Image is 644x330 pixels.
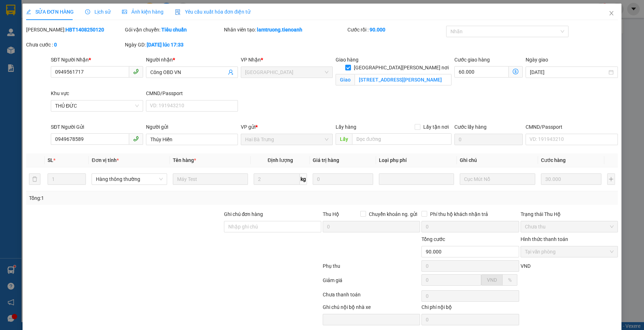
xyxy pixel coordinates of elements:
[245,134,328,145] span: Hai Bà Trưng
[607,173,615,185] button: plus
[513,69,518,74] span: dollar-circle
[336,74,355,85] span: Giao
[146,89,238,97] div: CMND/Passport
[322,291,421,303] div: Chưa thanh toán
[526,123,618,131] div: CMND/Passport
[51,123,143,131] div: SĐT Người Gửi
[347,26,445,34] div: Cước rồi :
[122,9,164,15] span: Ảnh kiện hàng
[65,27,104,33] b: HBT1408250120
[26,26,123,34] div: [PERSON_NAME]:
[421,303,519,314] div: Chi phí nội bộ
[85,9,111,15] span: Lịch sử
[323,211,339,217] span: Thu Hộ
[541,173,601,185] input: 0
[175,9,250,15] span: Yêu cầu xuất hóa đơn điện tử
[48,157,53,163] span: SL
[541,157,566,163] span: Cước hàng
[322,276,421,289] div: Giảm giá
[224,221,321,232] input: Ghi chú đơn hàng
[92,157,118,163] span: Đơn vị tính
[133,136,139,142] span: phone
[351,64,452,72] span: [GEOGRAPHIC_DATA][PERSON_NAME] nơi
[257,27,302,33] b: lamtruong.tienoanh
[352,133,452,145] input: Dọc đường
[173,173,248,185] input: VD: Bàn, Ghế
[487,277,497,283] span: VND
[125,26,222,34] div: Gói vận chuyển:
[526,57,548,63] label: Ngày giao
[530,68,607,76] input: Ngày giao
[355,74,452,85] input: Giao tận nơi
[55,100,138,111] span: THỦ ĐỨC
[454,57,490,63] label: Cước giao hàng
[454,134,523,145] input: Cước lấy hàng
[85,9,90,14] span: clock-circle
[122,9,127,14] span: picture
[336,133,352,145] span: Lấy
[521,210,618,218] div: Trạng thái Thu Hộ
[370,27,385,33] b: 90.000
[161,27,187,33] b: Tiêu chuẩn
[54,42,57,48] b: 0
[26,41,123,49] div: Chưa cước :
[26,9,74,15] span: SỬA ĐƠN HÀNG
[322,262,421,275] div: Phụ thu
[147,42,184,48] b: [DATE] lúc 17:33
[51,56,143,64] div: SĐT Người Nhận
[336,57,358,63] span: Giao hàng
[601,4,621,24] button: Close
[525,246,614,257] span: Tại văn phòng
[420,123,452,131] span: Lấy tận nơi
[508,277,512,283] span: %
[454,66,509,78] input: Cước giao hàng
[241,57,261,63] span: VP Nhận
[421,236,445,242] span: Tổng cước
[51,89,143,97] div: Khu vực
[241,123,333,131] div: VP gửi
[224,26,346,34] div: Nhân viên tạo:
[96,174,162,184] span: Hàng thông thường
[313,157,339,163] span: Giá trị hàng
[521,236,568,242] label: Hình thức thanh toán
[457,153,538,167] th: Ghi chú
[29,194,249,202] div: Tổng: 1
[366,210,420,218] span: Chuyển khoản ng. gửi
[125,41,222,49] div: Ngày GD:
[268,157,293,163] span: Định lượng
[313,173,373,185] input: 0
[228,69,234,75] span: user-add
[521,263,531,269] span: VND
[460,173,535,185] input: Ghi Chú
[376,153,457,167] th: Loại phụ phí
[224,211,263,217] label: Ghi chú đơn hàng
[300,173,307,185] span: kg
[336,124,356,130] span: Lấy hàng
[609,10,614,16] span: close
[525,221,614,232] span: Chưa thu
[323,303,420,314] div: Ghi chú nội bộ nhà xe
[133,69,139,74] span: phone
[146,123,238,131] div: Người gửi
[175,9,181,15] img: icon
[29,173,40,185] button: delete
[173,157,196,163] span: Tên hàng
[427,210,491,218] span: Phí thu hộ khách nhận trả
[146,56,238,64] div: Người nhận
[26,9,31,14] span: edit
[454,124,487,130] label: Cước lấy hàng
[245,67,328,78] span: Thủ Đức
